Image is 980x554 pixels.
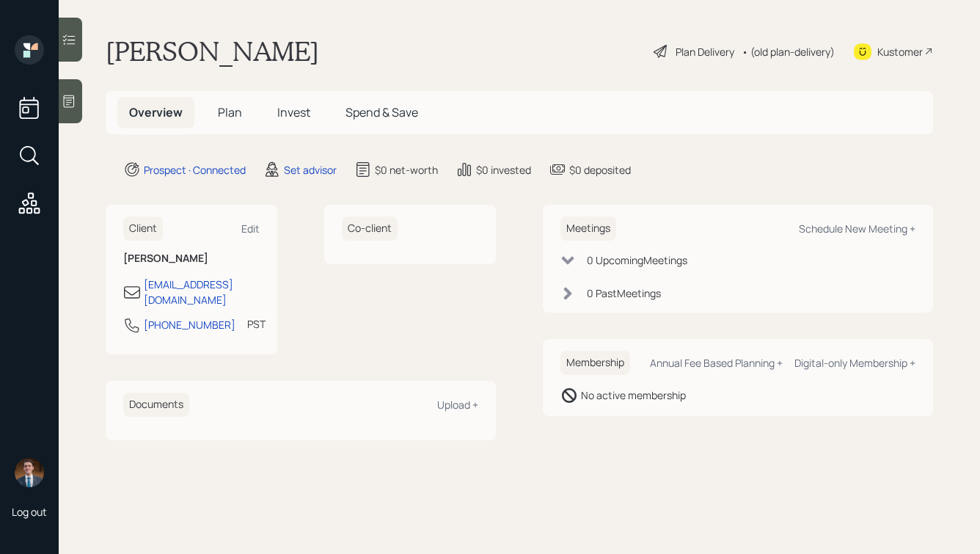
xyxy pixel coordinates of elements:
h6: Documents [123,393,189,417]
span: Invest [277,104,310,120]
span: Plan [218,104,242,120]
div: $0 invested [476,162,531,178]
div: Upload + [437,398,478,412]
div: Prospect · Connected [144,162,246,178]
div: Plan Delivery [676,44,734,59]
h6: Meetings [560,216,616,241]
div: No active membership [581,387,686,403]
div: Kustomer [877,44,923,59]
div: • (old plan-delivery) [742,44,835,59]
h6: Membership [560,351,630,375]
div: Annual Fee Based Planning + [650,356,783,370]
h6: Co-client [342,216,398,241]
div: Digital-only Membership + [794,356,915,370]
span: Spend & Save [345,104,418,120]
div: 0 Upcoming Meeting s [587,252,687,268]
div: Set advisor [284,162,337,178]
div: Log out [12,505,47,519]
h6: [PERSON_NAME] [123,252,260,265]
h1: [PERSON_NAME] [106,35,319,68]
div: 0 Past Meeting s [587,285,661,301]
img: hunter_neumayer.jpg [15,458,44,487]
div: PST [247,316,266,332]
div: Edit [241,222,260,236]
div: Schedule New Meeting + [799,222,915,236]
div: $0 deposited [569,162,631,178]
span: Overview [129,104,183,120]
h6: Client [123,216,163,241]
div: $0 net-worth [375,162,438,178]
div: [EMAIL_ADDRESS][DOMAIN_NAME] [144,277,260,307]
div: [PHONE_NUMBER] [144,317,235,332]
